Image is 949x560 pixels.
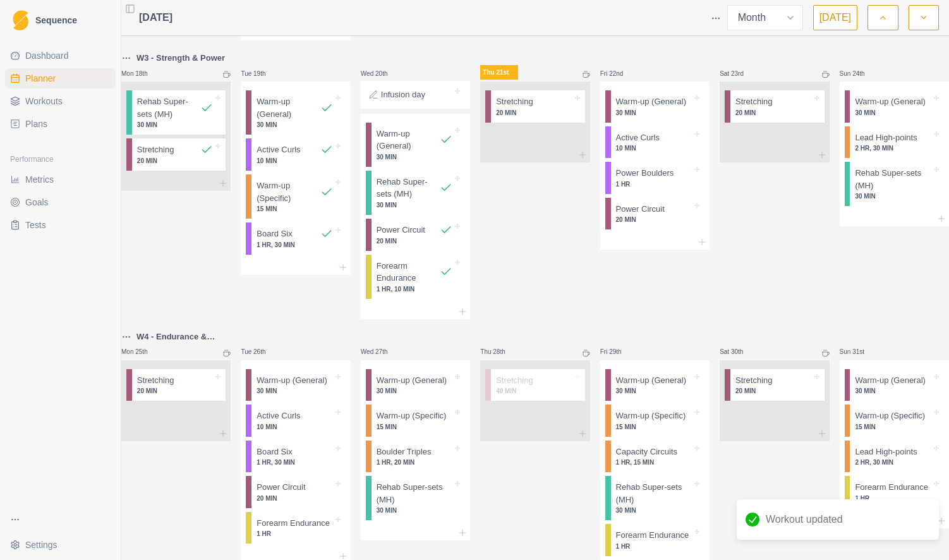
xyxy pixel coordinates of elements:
[137,386,214,396] p: 20 MIN
[366,255,465,299] div: Forearm Endurance1 HR, 10 MIN
[257,410,300,422] p: Active Curls
[855,386,931,396] p: 30 MIN
[246,222,345,255] div: Board Six1 HR, 30 MIN
[616,143,692,153] p: 10 MIN
[855,108,931,118] p: 30 MIN
[257,180,320,204] p: Warm-up (Specific)
[25,72,56,85] span: Planner
[616,203,665,216] p: Power Circuit
[855,167,931,192] p: Rehab Super-sets (MH)
[25,95,63,107] span: Workouts
[257,204,333,214] p: 15 MIN
[5,46,116,66] a: Dashboard
[616,542,692,551] p: 1 HR
[241,347,279,356] p: Tue 26th
[257,240,333,250] p: 1 HR, 30 MIN
[737,499,939,540] div: Workout updated
[257,95,320,120] p: Warm-up (General)
[377,446,432,458] p: Boulder Triples
[855,458,931,467] p: 2 HR, 30 MIN
[480,347,518,356] p: Thu 28th
[246,174,345,219] div: Warm-up (Specific)15 MIN
[137,120,214,130] p: 30 MIN
[361,81,470,109] div: Infusion day
[5,215,116,235] a: Tests
[246,138,345,171] div: Active Curls10 MIN
[126,90,226,135] div: Rehab Super-sets (MH)30 MIN
[855,143,931,153] p: 2 HR, 30 MIN
[840,69,878,78] p: Sun 24th
[377,128,440,152] p: Warm-up (General)
[257,422,333,432] p: 10 MIN
[241,69,279,78] p: Tue 19th
[381,88,425,101] p: Infusion day
[246,90,345,135] div: Warm-up (General)30 MIN
[855,374,925,387] p: Warm-up (General)
[257,386,333,396] p: 30 MIN
[5,149,116,169] div: Performance
[137,143,174,156] p: Stretching
[25,118,47,130] span: Plans
[840,347,878,356] p: Sun 31st
[845,90,944,123] div: Warm-up (General)30 MIN
[855,410,925,422] p: Warm-up (Specific)
[377,176,440,200] p: Rehab Super-sets (MH)
[855,481,928,494] p: Forearm Endurance
[257,458,333,467] p: 1 HR, 30 MIN
[377,410,447,422] p: Warm-up (Specific)
[616,481,692,506] p: Rehab Super-sets (MH)
[246,405,345,437] div: Active Curls10 MIN
[366,219,465,251] div: Power Circuit20 MIN
[855,494,931,503] p: 1 HR
[257,446,292,458] p: Board Six
[366,405,465,437] div: Warm-up (Specific)15 MIN
[5,169,116,190] a: Metrics
[496,95,533,108] p: Stretching
[246,512,345,544] div: Forearm Endurance1 HR
[366,123,465,167] div: Warm-up (General)30 MIN
[616,131,660,144] p: Active Curls
[735,95,773,108] p: Stretching
[616,167,674,180] p: Power Boulders
[361,347,399,356] p: Wed 27th
[257,494,333,503] p: 20 MIN
[366,476,465,520] div: Rehab Super-sets (MH)30 MIN
[605,369,704,401] div: Warm-up (General)30 MIN
[855,192,931,201] p: 30 MIN
[605,126,704,159] div: Active Curls10 MIN
[377,386,453,396] p: 30 MIN
[377,422,453,432] p: 15 MIN
[5,91,116,111] a: Workouts
[377,236,453,246] p: 20 MIN
[25,219,46,231] span: Tests
[616,422,692,432] p: 15 MIN
[616,215,692,224] p: 20 MIN
[377,260,440,284] p: Forearm Endurance
[246,441,345,473] div: Board Six1 HR, 30 MIN
[616,446,678,458] p: Capacity Circuits
[616,506,692,515] p: 30 MIN
[813,5,857,30] button: [DATE]
[257,374,327,387] p: Warm-up (General)
[720,69,758,78] p: Sat 23rd
[121,69,159,78] p: Mon 18th
[377,481,453,506] p: Rehab Super-sets (MH)
[845,476,944,508] div: Forearm Endurance1 HR
[616,410,686,422] p: Warm-up (Specific)
[377,506,453,515] p: 30 MIN
[855,131,917,144] p: Lead High-points
[257,529,333,539] p: 1 HR
[246,369,345,401] div: Warm-up (General)30 MIN
[616,386,692,396] p: 30 MIN
[257,120,333,130] p: 30 MIN
[485,369,584,401] div: Stretching40 MIN
[725,90,824,123] div: Stretching20 MIN
[605,405,704,437] div: Warm-up (Specific)15 MIN
[257,228,292,240] p: Board Six
[137,156,214,166] p: 20 MIN
[725,369,824,401] div: Stretching20 MIN
[616,95,686,108] p: Warm-up (General)
[485,90,584,123] div: Stretching20 MIN
[845,162,944,206] div: Rehab Super-sets (MH)30 MIN
[366,369,465,401] div: Warm-up (General)30 MIN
